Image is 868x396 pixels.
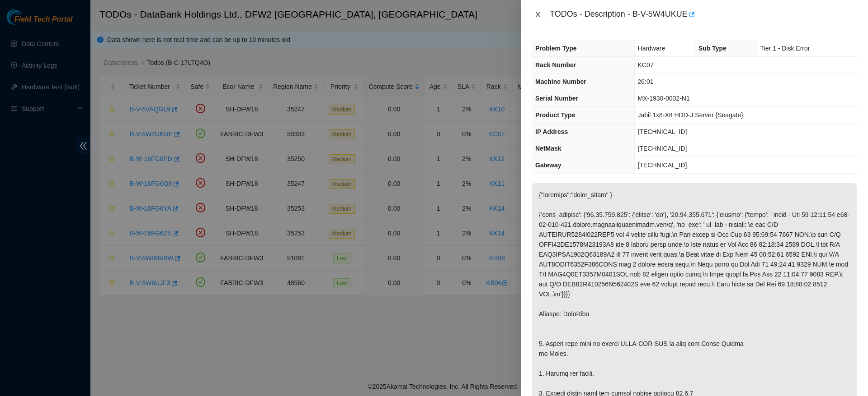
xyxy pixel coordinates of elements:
span: IP Address [535,128,568,135]
span: Machine Number [535,78,586,85]
span: MX-1930-0002-N1 [638,95,690,102]
span: Jabil 1x8-X8 HDD-J Server {Seagate} [638,111,743,119]
span: Product Type [535,111,575,119]
div: TODOs - Description - B-V-5W4UKUE [550,7,857,22]
span: Rack Number [535,61,576,69]
span: [TECHNICAL_ID] [638,161,687,169]
span: Serial Number [535,95,578,102]
span: [TECHNICAL_ID] [638,128,687,135]
span: NetMask [535,145,561,152]
span: KC07 [638,61,654,69]
span: [TECHNICAL_ID] [638,145,687,152]
span: Gateway [535,161,561,169]
span: close [534,11,542,18]
span: Hardware [638,45,665,52]
span: Sub Type [698,45,726,52]
span: 26:01 [638,78,654,85]
span: Problem Type [535,45,577,52]
button: Close [532,10,544,19]
span: Tier 1 - Disk Error [760,45,810,52]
